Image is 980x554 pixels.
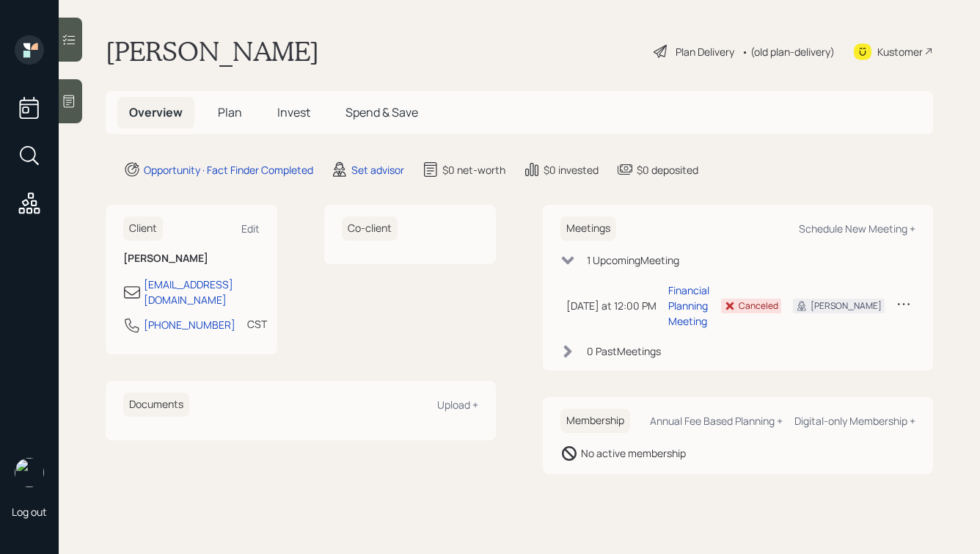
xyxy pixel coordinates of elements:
div: Plan Delivery [676,44,734,59]
div: Upload + [437,398,478,412]
div: [DATE] at 12:00 PM [566,298,657,313]
h6: Membership [560,409,630,433]
div: [PERSON_NAME] [811,299,882,313]
div: Annual Fee Based Planning + [650,414,783,428]
span: Plan [218,104,242,120]
div: Canceled [739,299,778,313]
img: hunter_neumayer.jpg [15,458,44,487]
div: Opportunity · Fact Finder Completed [144,162,313,178]
div: $0 invested [544,162,599,178]
div: $0 deposited [637,162,698,178]
div: Kustomer [877,44,923,59]
span: Invest [277,104,310,120]
h6: Co-client [342,216,398,241]
div: Set advisor [351,162,404,178]
div: Digital-only Membership + [794,414,915,428]
div: 0 Past Meeting s [587,343,661,359]
div: • (old plan-delivery) [742,44,835,59]
div: CST [247,316,267,332]
div: No active membership [581,445,686,461]
span: Overview [129,104,183,120]
div: [EMAIL_ADDRESS][DOMAIN_NAME] [144,277,260,307]
div: 1 Upcoming Meeting [587,252,679,268]
h6: Documents [123,393,189,417]
h1: [PERSON_NAME] [106,35,319,68]
div: $0 net-worth [442,162,505,178]
h6: [PERSON_NAME] [123,252,260,265]
div: Edit [241,222,260,236]
span: Spend & Save [345,104,418,120]
h6: Client [123,216,163,241]
h6: Meetings [560,216,616,241]
div: [PHONE_NUMBER] [144,317,235,332]
div: Log out [12,505,47,519]
div: Financial Planning Meeting [668,283,709,329]
div: Schedule New Meeting + [799,222,915,236]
